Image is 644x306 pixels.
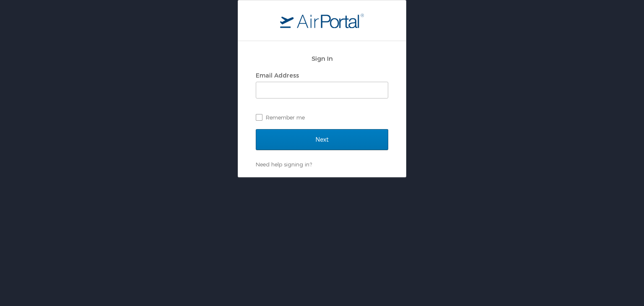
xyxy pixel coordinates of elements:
img: logo [280,13,364,28]
label: Remember me [256,111,388,124]
h2: Sign In [256,54,388,63]
label: Email Address [256,72,299,79]
a: Need help signing in? [256,161,312,168]
input: Next [256,129,388,150]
